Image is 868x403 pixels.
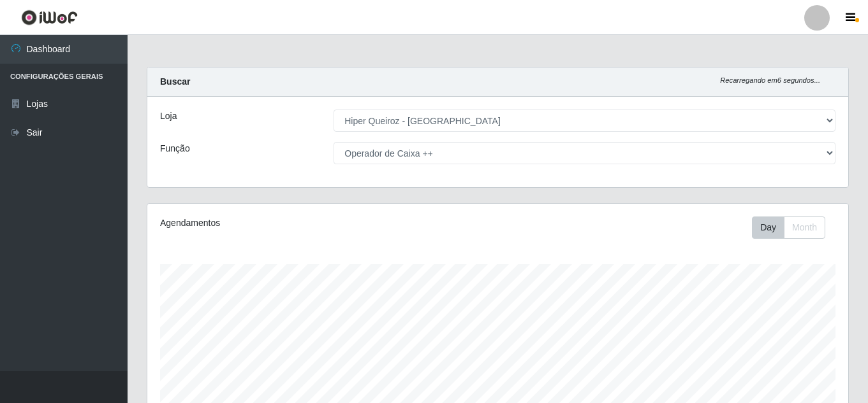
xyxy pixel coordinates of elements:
strong: Buscar [160,76,190,87]
img: CoreUI Logo [21,10,78,25]
button: Month [784,216,825,239]
button: Day [752,216,784,239]
label: Loja [160,110,177,123]
div: First group [752,216,825,239]
i: Recarregando em 6 segundos... [720,76,820,84]
div: Agendamentos [160,216,430,230]
label: Função [160,142,190,155]
div: Toolbar with button groups [752,216,835,239]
